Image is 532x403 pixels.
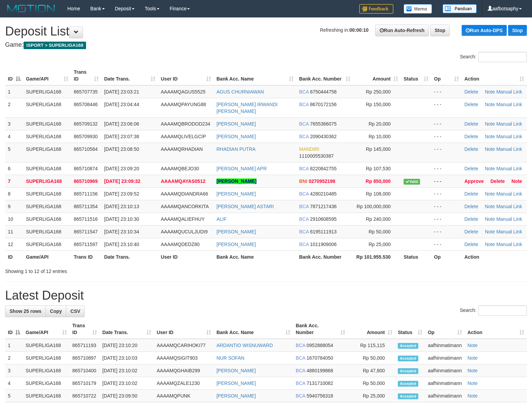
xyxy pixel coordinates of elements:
[404,179,420,185] span: Valid transaction
[70,377,100,390] td: 865710179
[5,117,23,130] td: 3
[307,368,333,373] span: Copy 4880199868 to clipboard
[485,242,495,247] a: Note
[66,305,85,317] a: CSV
[216,102,278,114] a: [PERSON_NAME] IRWANDI [PERSON_NAME]
[431,175,462,187] td: - - -
[307,393,333,399] span: Copy 5940756318 to clipboard
[100,352,154,364] td: [DATE] 23:10:03
[404,4,432,14] img: Button%20Memo.svg
[23,187,71,200] td: SUPERLIGA168
[431,213,462,225] td: - - -
[398,393,418,399] span: Accepted
[100,390,154,402] td: [DATE] 23:09:50
[467,368,478,373] a: Note
[216,89,264,95] a: AGUS CHURNIAWAN
[216,355,244,361] a: NUR SOFAN
[431,130,462,143] td: - - -
[299,153,334,159] span: Copy 1110005530387 to clipboard
[101,250,158,263] th: Date Trans.
[5,225,23,238] td: 11
[296,368,305,373] span: BCA
[161,242,200,247] span: AAAAMQDEDZ80
[104,134,139,139] span: [DATE] 23:07:38
[348,339,395,352] td: Rp 115,115
[425,352,465,364] td: aafhinmatimann
[216,229,256,234] a: [PERSON_NAME]
[24,42,86,49] span: ISPORT > SUPERLIGA168
[23,238,71,250] td: SUPERLIGA168
[366,216,391,222] span: Rp 240,000
[100,339,154,352] td: [DATE] 23:10:20
[161,121,210,127] span: AAAAMQBRODOD234
[5,25,527,38] h1: Deposit List
[496,191,522,197] a: Manual Link
[366,191,391,197] span: Rp 108,000
[485,229,495,234] a: Note
[104,166,139,171] span: [DATE] 23:09:20
[299,216,309,222] span: BCA
[5,377,23,390] td: 4
[431,98,462,117] td: - - -
[74,229,98,234] span: 865711547
[478,305,527,316] input: Search:
[23,319,70,339] th: Game/API: activate to sort column ascending
[74,178,98,184] span: 865710969
[431,250,462,263] th: Op
[154,377,214,390] td: AAAAMQZALE1230
[485,191,495,197] a: Note
[161,178,205,184] span: AAAAMQAYAS0512
[398,368,418,374] span: Accepted
[431,187,462,200] td: - - -
[216,191,256,197] a: [PERSON_NAME]
[23,85,71,98] td: SUPERLIGA168
[5,364,23,377] td: 3
[216,343,273,348] a: ARDANTIO WISNUWARD
[45,305,66,317] a: Copy
[512,178,522,184] a: Note
[462,25,507,36] a: Run Auto-DPS
[296,250,353,263] th: Bank Acc. Number
[70,308,80,314] span: CSV
[356,204,391,209] span: Rp 100,000,000
[158,66,214,85] th: User ID: activate to sort column ascending
[462,66,527,85] th: Action: activate to sort column ascending
[366,102,391,107] span: Rp 150,000
[154,319,214,339] th: User ID: activate to sort column ascending
[214,250,296,263] th: Bank Acc. Name
[485,121,495,127] a: Note
[104,146,139,152] span: [DATE] 23:08:50
[74,204,98,209] span: 865711354
[299,204,309,209] span: BCA
[293,319,348,339] th: Bank Acc. Number: activate to sort column ascending
[366,166,391,171] span: Rp 107,530
[74,242,98,247] span: 865711597
[366,146,391,152] span: Rp 145,000
[214,66,296,85] th: Bank Acc. Name: activate to sort column ascending
[104,89,139,95] span: [DATE] 23:03:21
[5,305,46,317] a: Show 25 rows
[154,390,214,402] td: AAAAMQPUNK
[485,204,495,209] a: Note
[368,121,391,127] span: Rp 20,000
[299,191,309,197] span: BCA
[496,204,522,209] a: Manual Link
[465,319,527,339] th: Action: activate to sort column ascending
[496,89,522,95] a: Manual Link
[464,216,478,222] a: Delete
[5,319,23,339] th: ID: activate to sort column descending
[464,146,478,152] a: Delete
[100,377,154,390] td: [DATE] 23:10:02
[216,216,227,222] a: ALIF
[368,134,391,139] span: Rp 10,000
[299,178,307,184] span: BNI
[490,178,505,184] a: Delete
[216,368,256,373] a: [PERSON_NAME]
[104,229,139,234] span: [DATE] 23:10:34
[310,102,337,107] span: Copy 8670172156 to clipboard
[398,381,418,387] span: Accepted
[70,339,100,352] td: 865711193
[104,204,139,209] span: [DATE] 23:10:13
[348,364,395,377] td: Rp 47,800
[307,355,333,361] span: Copy 1670784050 to clipboard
